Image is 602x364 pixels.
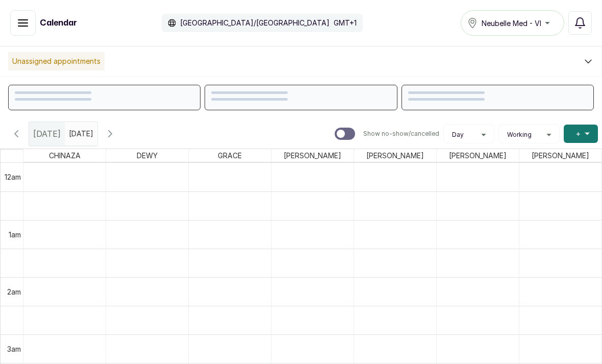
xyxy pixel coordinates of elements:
span: CHINAZA [47,149,83,162]
div: 3am [5,344,23,354]
div: [DATE] [29,122,65,145]
button: Day [448,131,490,139]
span: + [576,129,581,139]
span: Neubelle Med - VI [482,18,541,29]
div: 12am [3,172,23,182]
p: GMT+1 [334,18,357,28]
span: [PERSON_NAME] [282,149,343,162]
span: [PERSON_NAME] [530,149,591,162]
span: Working [507,131,532,139]
span: [PERSON_NAME] [364,149,426,162]
span: Day [452,131,464,139]
h1: Calendar [40,17,77,29]
div: 1am [7,229,23,240]
div: 2am [5,286,23,297]
button: Working [503,131,555,139]
button: + [564,125,598,143]
span: [DATE] [33,128,61,140]
span: DEWY [135,149,160,162]
span: [PERSON_NAME] [447,149,509,162]
p: [GEOGRAPHIC_DATA]/[GEOGRAPHIC_DATA] [180,18,330,28]
p: Show no-show/cancelled [363,130,439,138]
button: Neubelle Med - VI [461,10,564,36]
p: Unassigned appointments [8,52,105,70]
span: GRACE [216,149,244,162]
